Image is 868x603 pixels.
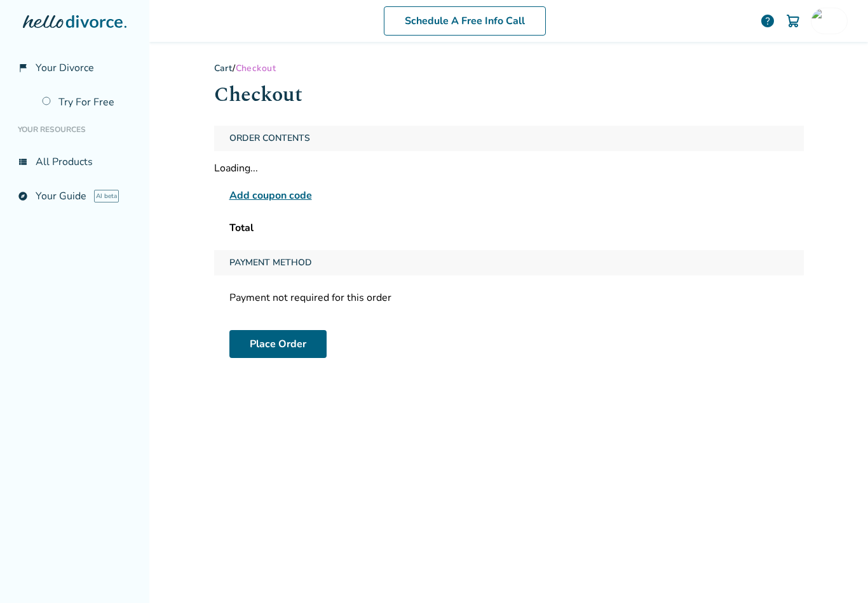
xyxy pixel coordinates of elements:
[18,191,28,201] span: explore
[214,161,804,175] div: Loading...
[94,190,119,202] span: AI beta
[229,221,254,235] span: Total
[34,88,139,117] a: Try For Free
[214,62,233,74] a: Cart
[214,62,804,74] div: /
[384,6,546,36] a: Schedule A Free Info Call
[224,126,315,151] span: Order Contents
[811,8,837,34] img: crdesignhomedecor@gmail.com
[10,53,139,83] a: flag_2Your Divorce
[224,250,317,275] span: Payment Method
[18,63,28,73] span: flag_2
[214,79,804,110] h1: Checkout
[214,286,804,310] div: Payment not required for this order
[785,13,801,29] img: Cart
[236,62,276,74] span: Checkout
[229,330,327,358] button: Place Order
[10,147,139,176] a: view_listAll Products
[10,117,139,142] li: Your Resources
[760,13,775,29] a: help
[10,182,139,211] a: exploreYour GuideAI beta
[229,188,312,203] span: Add coupon code
[36,61,94,75] span: Your Divorce
[18,157,28,167] span: view_list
